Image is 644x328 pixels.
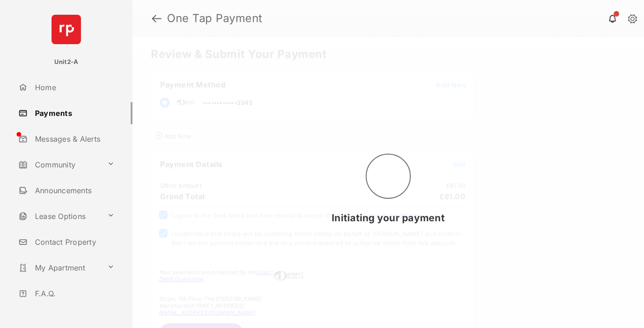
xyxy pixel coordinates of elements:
[15,128,132,150] a: Messages & Alerts
[332,212,445,224] span: Initiating your payment
[54,58,79,67] p: Unit2-A
[15,231,132,253] a: Contact Property
[15,282,132,305] a: F.A.Q.
[15,205,103,227] a: Lease Options
[15,179,132,201] a: Announcements
[167,13,263,24] strong: One Tap Payment
[15,154,103,176] a: Community
[15,102,132,124] a: Payments
[15,76,132,98] a: Home
[15,257,103,279] a: My Apartment
[52,15,81,44] img: svg+xml;base64,PHN2ZyB4bWxucz0iaHR0cDovL3d3dy53My5vcmcvMjAwMC9zdmciIHdpZHRoPSI2NCIgaGVpZ2h0PSI2NC...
